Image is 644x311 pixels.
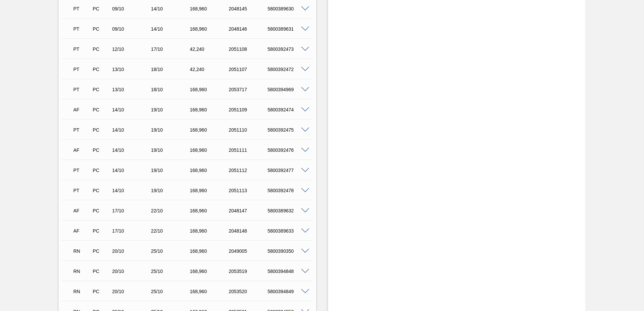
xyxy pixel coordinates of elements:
[110,6,154,11] div: 09/10/2025
[188,188,232,193] div: 168,960
[149,228,193,234] div: 22/10/2025
[110,26,154,32] div: 09/10/2025
[149,127,193,133] div: 19/10/2025
[188,26,232,32] div: 168,960
[149,46,193,52] div: 17/10/2025
[110,107,154,112] div: 14/10/2025
[91,147,111,153] div: Pedido de Compra
[72,163,92,178] div: Pedido em Trânsito
[227,289,270,294] div: 2053520
[73,147,90,153] p: AF
[73,289,90,294] p: RN
[227,87,270,92] div: 2053717
[110,46,154,52] div: 12/10/2025
[227,248,270,254] div: 2049005
[266,147,309,153] div: 5800392476
[91,228,111,234] div: Pedido de Compra
[91,46,111,52] div: Pedido de Compra
[188,168,232,173] div: 168,960
[266,289,309,294] div: 5800394849
[73,127,90,133] p: PT
[91,289,111,294] div: Pedido de Compra
[149,269,193,274] div: 25/10/2025
[73,188,90,193] p: PT
[188,67,232,72] div: 42,240
[72,123,92,137] div: Pedido em Trânsito
[188,107,232,112] div: 168,960
[188,269,232,274] div: 168,960
[149,208,193,213] div: 22/10/2025
[73,248,90,254] p: RN
[73,269,90,274] p: RN
[91,67,111,72] div: Pedido de Compra
[266,26,309,32] div: 5800389631
[149,6,193,11] div: 14/10/2025
[91,6,111,11] div: Pedido de Compra
[73,6,90,11] p: PT
[266,67,309,72] div: 5800392472
[149,87,193,92] div: 18/10/2025
[72,244,92,258] div: Em Renegociação
[110,269,154,274] div: 20/10/2025
[110,289,154,294] div: 20/10/2025
[266,6,309,11] div: 5800389630
[149,26,193,32] div: 14/10/2025
[91,248,111,254] div: Pedido de Compra
[227,208,270,213] div: 2048147
[72,42,92,57] div: Pedido em Trânsito
[188,289,232,294] div: 168,960
[266,188,309,193] div: 5800392478
[266,248,309,254] div: 5800390350
[91,168,111,173] div: Pedido de Compra
[91,26,111,32] div: Pedido de Compra
[266,228,309,234] div: 5800389633
[72,223,92,238] div: Aguardando Faturamento
[266,269,309,274] div: 5800394848
[227,67,270,72] div: 2051107
[227,26,270,32] div: 2048146
[149,248,193,254] div: 25/10/2025
[110,248,154,254] div: 20/10/2025
[227,46,270,52] div: 2051108
[110,147,154,153] div: 14/10/2025
[73,67,90,72] p: PT
[227,127,270,133] div: 2051110
[110,188,154,193] div: 14/10/2025
[266,87,309,92] div: 5800394969
[110,127,154,133] div: 14/10/2025
[227,147,270,153] div: 2051111
[227,228,270,234] div: 2048148
[91,87,111,92] div: Pedido de Compra
[227,168,270,173] div: 2051112
[72,183,92,198] div: Pedido em Trânsito
[149,67,193,72] div: 18/10/2025
[73,107,90,112] p: AF
[266,127,309,133] div: 5800392475
[227,107,270,112] div: 2051109
[91,269,111,274] div: Pedido de Compra
[72,203,92,218] div: Aguardando Faturamento
[91,188,111,193] div: Pedido de Compra
[188,228,232,234] div: 168,960
[72,264,92,279] div: Em Renegociação
[188,6,232,11] div: 168,960
[227,269,270,274] div: 2053519
[227,6,270,11] div: 2048145
[149,289,193,294] div: 25/10/2025
[73,168,90,173] p: PT
[266,107,309,112] div: 5800392474
[266,168,309,173] div: 5800392477
[73,208,90,213] p: AF
[188,127,232,133] div: 168,960
[110,208,154,213] div: 17/10/2025
[73,87,90,92] p: PT
[110,228,154,234] div: 17/10/2025
[188,248,232,254] div: 168,960
[110,87,154,92] div: 13/10/2025
[149,147,193,153] div: 19/10/2025
[72,1,92,16] div: Pedido em Trânsito
[266,208,309,213] div: 5800389632
[91,208,111,213] div: Pedido de Compra
[72,102,92,117] div: Aguardando Faturamento
[72,62,92,77] div: Pedido em Trânsito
